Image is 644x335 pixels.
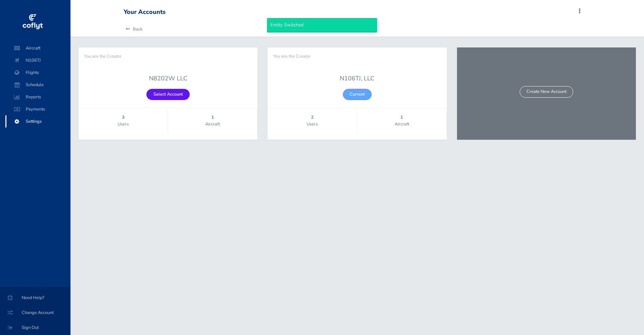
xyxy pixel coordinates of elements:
a: Select Account [146,89,189,100]
span: N106TJ [12,54,64,66]
a: 2 Users [268,109,357,133]
span: Users [79,121,168,127]
span: You are the Creator [273,53,311,60]
span: Aircraft [168,121,257,127]
a: Back [124,22,142,37]
span: Payments [12,103,64,115]
a: N106TJ, LLC [276,74,438,83]
a: Create New Account [520,86,573,97]
strong: 1 [168,114,257,121]
span: Sign Out [8,321,62,334]
span: Aircraft [357,121,446,127]
span: Change Account [8,307,62,319]
strong: 2 [268,114,357,121]
img: coflyt logo [21,12,44,32]
span: Users [268,121,357,127]
div: Entity Switched [267,18,377,32]
div: Your Accounts [124,8,166,16]
span: Settings [12,115,64,127]
span: Aircraft [12,42,64,54]
strong: 3 [79,114,168,121]
a: 3 Users [79,109,168,133]
a: 1 Aircraft [168,109,257,133]
a: N8202W LLC [87,74,249,83]
span: Schedule [12,79,64,91]
span: Flights [12,66,64,79]
span: Need Help? [8,292,62,304]
span: You are the Creator [84,53,122,60]
a: 1 Aircraft [357,109,446,133]
span: Reports [12,91,64,103]
strong: 1 [357,114,446,121]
